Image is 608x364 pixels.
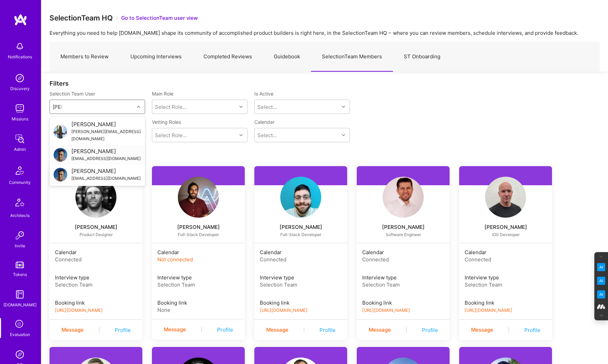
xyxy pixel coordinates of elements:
div: Selection Team [55,281,137,288]
a: [URL][DOMAIN_NAME] [465,308,512,313]
img: Architects [12,195,28,212]
div: Interview type [260,274,342,281]
a: [PERSON_NAME] [254,223,347,231]
img: logo [14,14,27,26]
div: Admin [14,146,26,153]
span: Not connected [157,256,193,263]
div: [EMAIL_ADDRESS][DOMAIN_NAME] [71,175,141,182]
div: Calendar [260,249,342,256]
a: Profile [422,326,438,334]
img: discovery [13,71,27,85]
a: Profile [320,326,336,334]
img: guide book [13,288,27,301]
div: Interview type [157,274,239,281]
label: Selection Team User [50,90,145,97]
div: Discovery [10,85,30,92]
a: User Avatar [50,177,142,218]
img: User Avatar [75,177,116,218]
i: icon Chevron [239,133,243,137]
div: Filters [50,80,600,87]
div: [PERSON_NAME][EMAIL_ADDRESS][DOMAIN_NAME] [71,128,141,142]
a: Guidebook [263,42,311,72]
div: Missions [12,115,28,122]
div: Calendar [157,249,239,256]
a: [URL][DOMAIN_NAME] [260,308,308,313]
label: Main Role [152,90,248,97]
img: tokens [16,262,24,268]
div: [DOMAIN_NAME] [3,301,37,308]
a: User Avatar [152,177,245,218]
img: bell [13,40,27,53]
div: Booking link [260,299,342,306]
p: Everything you need to help [DOMAIN_NAME] shape its community of accomplished product builders is... [50,29,600,37]
div: iOS Developer [467,232,544,237]
div: Product Designer [58,232,134,237]
a: Upcoming Interviews [119,42,193,72]
a: Members to Review [50,42,119,72]
img: User Avatar [54,168,67,181]
div: Tokens [13,271,27,278]
img: Key Point Extractor icon [597,263,605,271]
label: Is Active [254,90,273,97]
i: icon SelectionTeam [13,318,26,331]
div: Full-Stack Developer [263,232,339,237]
label: Calendar [254,119,274,125]
img: teamwork [13,102,27,115]
div: Connected [465,256,547,263]
img: admin teamwork [13,132,27,146]
i: icon Chevron [239,105,243,108]
div: Calendar [55,249,137,256]
div: Message [61,326,84,334]
div: Selection Team [465,281,547,288]
div: Architects [10,212,30,219]
a: [PERSON_NAME] [50,223,142,231]
a: [PERSON_NAME] [459,223,552,231]
div: Calendar [362,249,444,256]
div: Community [9,179,31,186]
a: [URL][DOMAIN_NAME] [55,308,103,313]
div: [PERSON_NAME] [71,168,141,175]
a: [PERSON_NAME] [357,223,450,231]
i: icon Chevron [342,133,345,137]
div: [PERSON_NAME] [71,148,141,155]
div: Connected [362,256,444,263]
div: Booking link [362,299,444,306]
div: Booking link [157,299,239,306]
div: Software Engineer [365,232,441,237]
a: [URL][DOMAIN_NAME] [362,308,410,313]
div: [PERSON_NAME] [71,121,141,128]
img: User Avatar [280,177,321,218]
div: Message [369,326,391,334]
a: SelectionTeam Members [311,42,393,72]
a: [PERSON_NAME] [152,223,245,231]
div: Message [266,326,288,334]
div: Selection Team [157,281,239,288]
div: Interview type [465,274,547,281]
img: Email Tone Analyzer icon [597,277,605,285]
div: Connected [260,256,342,263]
div: Select... [257,132,277,139]
div: Selection Team [260,281,342,288]
a: ST Onboarding [393,42,451,72]
div: [EMAIL_ADDRESS][DOMAIN_NAME] [71,155,141,162]
i: icon Chevron [137,105,140,108]
label: Vetting Roles [152,119,248,125]
img: Invite [13,229,27,242]
a: Profile [524,326,540,334]
img: User Avatar [54,148,67,162]
a: Completed Reviews [193,42,263,72]
div: Invite [15,242,25,249]
div: Select Role... [155,103,187,111]
div: Select Role... [155,132,187,139]
button: Go to SelectionTeam user view [121,14,198,21]
a: Profile [217,326,233,333]
div: Interview type [362,274,444,281]
i: icon Chevron [342,105,345,108]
